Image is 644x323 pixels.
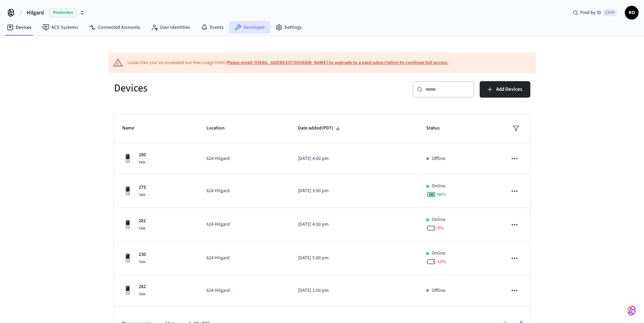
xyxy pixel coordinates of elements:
p: 280 [139,151,146,159]
h5: Devices [114,81,318,95]
span: Hilgard [27,9,44,17]
a: User Identities [146,21,195,34]
span: 94 % [437,191,446,198]
span: Find by ID [580,9,601,16]
p: 624 Hilgard [206,155,281,162]
a: Settings [270,21,307,34]
div: Find by IDCtrl K [567,7,622,19]
span: Add Devices [496,85,522,94]
span: RO [626,7,638,19]
p: Offline [432,287,445,294]
p: 624 Hilgard [206,287,281,294]
p: Online [432,216,445,223]
img: Yale Assure Touchscreen Wifi Smart Lock, Satin Nickel, Front [122,285,133,296]
p: Online [432,250,445,257]
a: Events [195,21,229,34]
a: Developer [229,21,270,34]
p: [DATE] 5:00 pm [298,254,410,262]
p: [DATE] 4:00 pm [298,221,410,228]
span: Date added(PDT) [298,123,342,134]
p: 624 Hilgard [206,187,281,195]
span: Location [206,123,233,134]
p: 281 [139,218,146,225]
img: Yale Assure Touchscreen Wifi Smart Lock, Satin Nickel, Front [122,186,133,197]
span: Yale [139,291,146,297]
img: Yale Assure Touchscreen Wifi Smart Lock, Satin Nickel, Front [122,153,133,164]
p: Online [432,183,445,190]
p: 624 Hilgard [206,254,281,262]
p: [DATE] 4:00 pm [298,155,410,162]
p: 624 Hilgard [206,221,281,228]
a: ACS Systems [37,21,84,34]
img: Yale Assure Touchscreen Wifi Smart Lock, Satin Nickel, Front [122,219,133,230]
span: Yale [139,259,146,265]
button: Add Devices [480,81,530,98]
a: Devices [1,21,37,34]
p: 275 [139,184,146,191]
a: Connected Accounts [84,21,146,34]
span: Yale [139,192,146,198]
span: Ctrl K [603,9,617,16]
div: Looks like you've exceeded our free usage limit. [127,59,449,66]
img: SeamLogoGradient.69752ec5.svg [628,305,636,316]
button: RO [625,6,639,20]
a: Please email [EMAIL_ADDRESS][DOMAIN_NAME] to upgrade to a paid subscription to continue full access. [226,59,449,66]
p: 282 [139,283,146,290]
span: Yale [139,225,146,231]
p: Offline [432,155,445,162]
p: 230 [139,251,146,258]
img: Yale Assure Touchscreen Wifi Smart Lock, Satin Nickel, Front [122,253,133,264]
p: [DATE] 3:00 pm [298,187,410,195]
p: [DATE] 1:00 pm [298,287,410,294]
span: 13 % [437,258,446,265]
span: 9 % [437,225,444,232]
span: Name [122,123,143,134]
span: Yale [139,159,146,165]
span: Status [426,123,449,134]
span: Production [49,8,77,17]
